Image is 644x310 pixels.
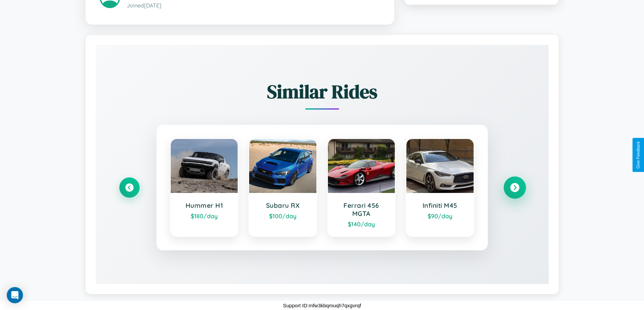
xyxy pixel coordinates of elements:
a: Subaru RX$100/day [248,138,317,237]
p: Joined [DATE] [127,1,380,10]
h3: Ferrari 456 MGTA [335,201,388,218]
p: Support ID: mfw3kbqmuqh7qxgvrqf [283,301,361,310]
div: Give Feedback [636,141,641,169]
h3: Hummer H1 [177,201,231,209]
div: $ 180 /day [177,212,231,220]
div: Open Intercom Messenger [7,287,23,303]
div: $ 90 /day [413,212,467,220]
h2: Similar Rides [119,79,525,105]
div: $ 100 /day [256,212,310,220]
div: $ 140 /day [335,220,388,228]
h3: Infiniti M45 [413,201,467,209]
a: Infiniti M45$90/day [406,138,474,237]
a: Hummer H1$180/day [170,138,239,237]
a: Ferrari 456 MGTA$140/day [327,138,396,237]
h3: Subaru RX [256,201,310,209]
